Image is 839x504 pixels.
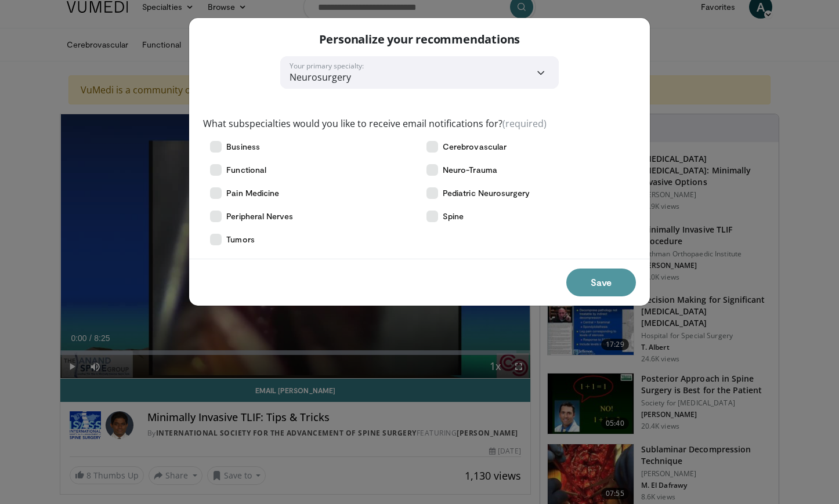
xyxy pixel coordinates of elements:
[443,141,507,153] span: Cerebrovascular
[226,234,254,245] span: Tumors
[203,117,547,130] label: What subspecialties would you like to receive email notifications for?
[226,211,293,222] span: Peripheral Nerves
[226,141,260,153] span: Business
[502,117,547,130] span: (required)
[226,187,279,199] span: Pain Medicine
[566,269,636,296] button: Save
[443,187,530,199] span: Pediatric Neurosurgery
[443,164,497,176] span: Neuro-Trauma
[443,211,464,222] span: Spine
[226,164,266,176] span: Functional
[319,32,520,47] p: Personalize your recommendations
